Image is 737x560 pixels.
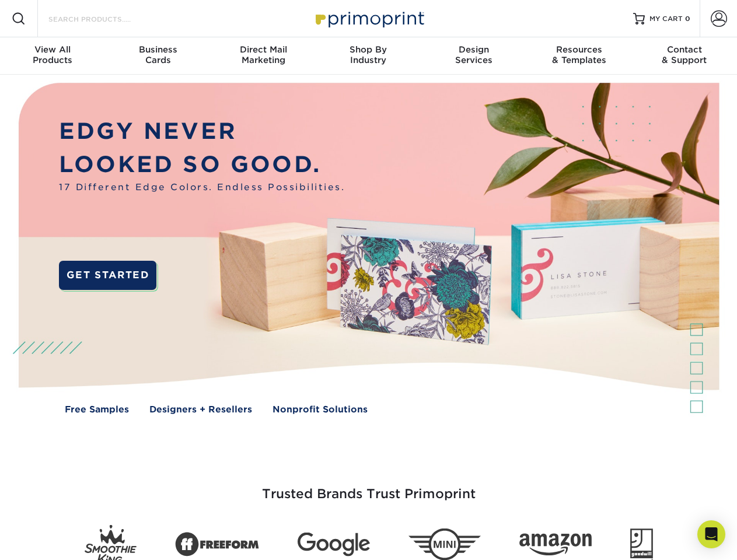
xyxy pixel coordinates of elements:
span: 0 [685,15,690,23]
a: Free Samples [65,403,129,416]
a: Nonprofit Solutions [273,403,368,416]
div: & Support [632,44,737,65]
img: Amazon [519,534,592,556]
span: Business [105,44,210,55]
p: LOOKED SO GOOD. [59,148,345,181]
div: Services [421,44,526,65]
div: Cards [105,44,210,65]
span: Resources [526,44,631,55]
a: Designers + Resellers [149,403,252,416]
a: BusinessCards [105,37,210,75]
a: Direct MailMarketing [211,37,316,75]
div: & Templates [526,44,631,65]
span: Shop By [316,44,421,55]
div: Industry [316,44,421,65]
span: Design [421,44,526,55]
a: GET STARTED [59,261,156,290]
span: MY CART [649,14,683,24]
div: Open Intercom Messenger [697,520,725,548]
a: Contact& Support [632,37,737,75]
span: Direct Mail [211,44,316,55]
a: DesignServices [421,37,526,75]
span: Contact [632,44,737,55]
h3: Trusted Brands Trust Primoprint [27,459,710,516]
span: 17 Different Edge Colors. Endless Possibilities. [59,181,345,194]
div: Marketing [211,44,316,65]
img: Google [298,533,370,556]
img: Goodwill [630,528,653,560]
img: Primoprint [310,6,427,31]
p: EDGY NEVER [59,115,345,148]
a: Shop ByIndustry [316,37,421,75]
a: Resources& Templates [526,37,631,75]
input: SEARCH PRODUCTS..... [47,12,161,26]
